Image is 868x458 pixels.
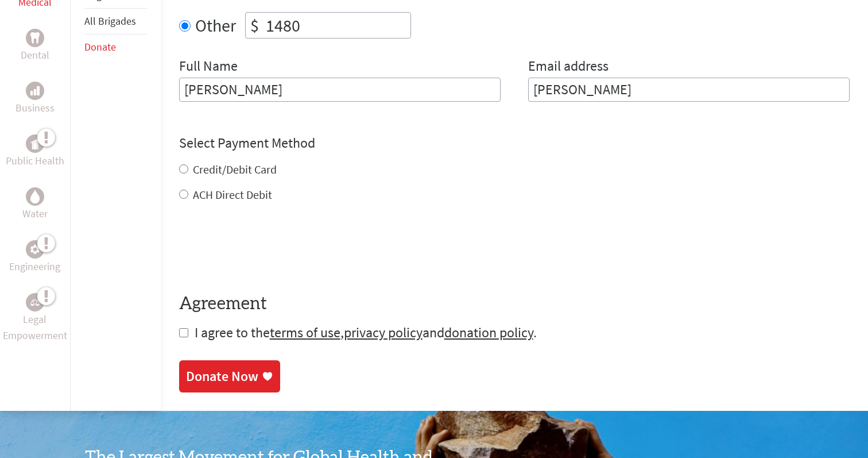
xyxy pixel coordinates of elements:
a: privacy policy [344,324,423,341]
div: Public Health [26,134,44,153]
img: Public Health [30,138,40,149]
a: Public HealthPublic Health [6,134,64,169]
p: Dental [21,47,49,63]
h4: Agreement [179,294,850,314]
a: Legal EmpowermentLegal Empowerment [2,293,68,344]
span: I agree to the , and . [195,324,537,341]
h4: Select Payment Method [179,134,850,152]
div: Engineering [26,240,44,259]
a: terms of use [270,324,340,341]
label: Other [195,12,236,39]
div: Water [26,187,44,206]
img: Engineering [30,245,40,254]
p: Engineering [9,259,60,275]
a: BusinessBusiness [15,82,55,116]
a: EngineeringEngineering [9,240,60,275]
a: WaterWater [22,187,48,222]
input: Your Email [528,78,850,102]
img: Water [30,190,40,203]
input: Enter Full Name [179,78,501,102]
img: Legal Empowerment [30,299,40,306]
a: donation policy [444,324,533,341]
div: Donate Now [186,367,258,386]
p: Water [22,206,48,222]
div: Legal Empowerment [26,293,44,311]
a: Donate Now [179,360,280,392]
div: Business [26,82,44,100]
p: Public Health [6,153,64,169]
label: Credit/Debit Card [193,162,277,176]
a: Donate [84,40,116,53]
label: Email address [528,57,609,78]
img: Dental [30,33,40,44]
div: $ [246,13,263,38]
label: ACH Direct Debit [193,187,272,202]
p: Legal Empowerment [2,311,68,344]
a: All Brigades [84,14,136,28]
img: Business [30,86,40,95]
iframe: reCAPTCHA [179,226,354,271]
input: Enter Amount [263,13,410,38]
div: Dental [26,29,44,47]
p: Business [15,100,55,116]
li: Donate [84,34,147,60]
a: DentalDental [21,29,49,63]
li: All Brigades [84,9,147,34]
label: Full Name [179,57,238,78]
